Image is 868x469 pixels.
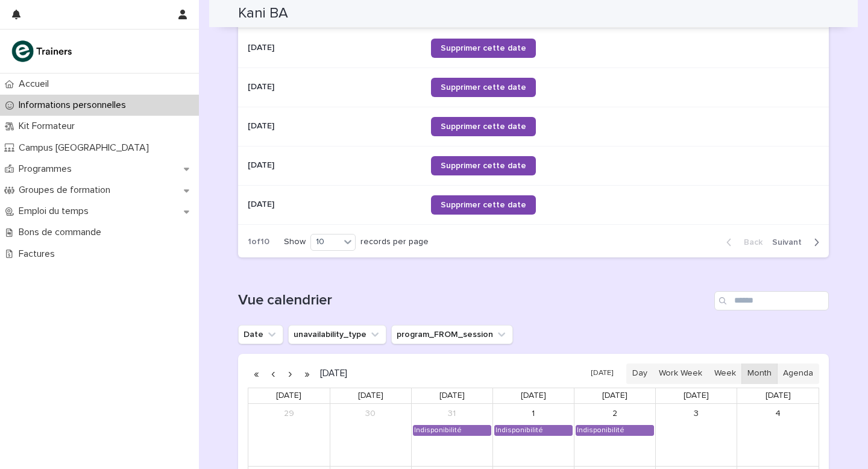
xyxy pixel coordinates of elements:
[717,237,767,248] button: Back
[248,119,277,131] p: [DATE]
[411,404,492,466] td: December 31, 2025
[14,227,111,238] p: Bons de commande
[714,291,829,310] input: Search
[238,227,279,257] p: 1 of 10
[605,404,624,424] a: January 2, 2026
[248,404,330,466] td: December 29, 2025
[248,364,265,383] button: Previous year
[772,238,809,247] span: Next
[238,325,283,344] button: Date
[311,236,340,248] div: 10
[248,197,277,210] p: [DATE]
[777,364,819,384] button: Agenda
[284,237,306,247] p: Show
[653,364,708,384] button: Work Week
[441,83,526,92] span: Supprimer cette date
[391,325,513,344] button: program_FROM_session
[737,404,819,466] td: January 4, 2026
[492,404,574,466] td: January 1, 2026
[767,237,829,248] button: Next
[414,426,462,435] div: Indisponibilité
[495,426,544,435] div: Indisponibilité
[361,404,380,424] a: December 30, 2025
[14,78,58,90] p: Accueil
[656,404,737,466] td: January 3, 2026
[281,364,298,383] button: Next month
[518,388,549,403] a: Thursday
[238,5,288,22] h2: Kani BA
[769,404,788,424] a: January 4, 2026
[14,142,159,154] p: Campus [GEOGRAPHIC_DATA]
[288,325,386,344] button: unavailability_type
[576,426,625,435] div: Indisponibilité
[708,364,741,384] button: Week
[298,364,315,383] button: Next year
[356,388,386,403] a: Tuesday
[248,158,277,171] p: [DATE]
[360,237,429,247] p: records per page
[330,404,411,466] td: December 30, 2025
[431,39,536,58] a: Supprimer cette date
[737,238,763,247] span: Back
[315,369,347,378] h2: [DATE]
[14,121,84,132] p: Kit Formateur
[442,404,462,424] a: December 31, 2025
[238,28,829,68] tr: [DATE][DATE] Supprimer cette date
[10,39,76,63] img: K0CqGN7SDeD6s4JG8KQk
[574,404,656,466] td: January 2, 2026
[626,364,653,384] button: Day
[248,40,277,53] p: [DATE]
[238,68,829,107] tr: [DATE][DATE] Supprimer cette date
[238,107,829,146] tr: [DATE][DATE] Supprimer cette date
[238,292,709,309] h1: Vue calendrier
[431,78,536,97] a: Supprimer cette date
[431,195,536,215] a: Supprimer cette date
[600,388,630,403] a: Friday
[265,364,281,383] button: Previous month
[681,388,711,403] a: Saturday
[741,364,778,384] button: Month
[279,404,298,424] a: December 29, 2025
[274,388,304,403] a: Monday
[14,184,120,196] p: Groupes de formation
[441,201,526,209] span: Supprimer cette date
[238,185,829,224] tr: [DATE][DATE] Supprimer cette date
[437,388,467,403] a: Wednesday
[585,365,619,382] button: [DATE]
[441,162,526,170] span: Supprimer cette date
[431,156,536,175] a: Supprimer cette date
[14,248,64,260] p: Factures
[687,404,706,424] a: January 3, 2026
[14,163,81,175] p: Programmes
[524,404,543,424] a: January 1, 2026
[441,122,526,131] span: Supprimer cette date
[431,117,536,136] a: Supprimer cette date
[238,146,829,185] tr: [DATE][DATE] Supprimer cette date
[14,99,136,111] p: Informations personnelles
[763,388,793,403] a: Sunday
[248,80,277,92] p: [DATE]
[14,206,98,217] p: Emploi du temps
[441,44,526,52] span: Supprimer cette date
